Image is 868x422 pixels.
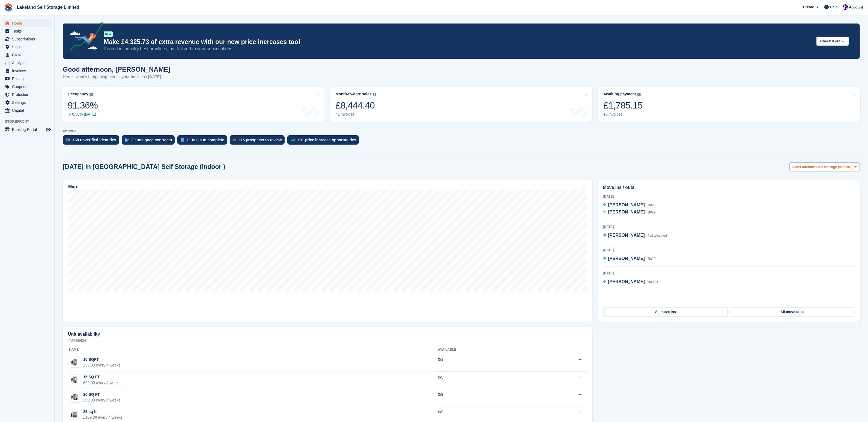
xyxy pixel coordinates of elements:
div: 0.58% [DATE] [68,112,98,117]
img: contract_signature_icon-13c848040528278c33f63329250d36e43548de30e8caae1d1a13099fd9432cc5.svg [125,138,129,142]
img: verify_identity-adf6edd0f0f0b5bbfe63781bf79b02c33cf7c696d77639b501bdc392416b5a36.svg [66,138,70,142]
img: Nick Aynsley [843,4,848,10]
div: 91.36% [68,100,98,111]
img: stora-icon-8386f47178a22dfd0bd8f6a31ec36ba5ce8667c1dd55bd0f319d3a0aa187defe.svg [4,3,13,11]
p: ACTIONS [63,130,860,133]
span: [PERSON_NAME] [608,203,645,207]
div: [DATE] [603,271,855,276]
span: Invoices [12,67,45,75]
img: price_increase_opportunities-93ffe204e8149a01c8c9dc8f82e8f89637d9d84a8eef4429ea346261dce0b2c0.svg [291,139,295,141]
img: 20-sqft-unit.jpg [69,393,80,401]
a: Map [63,180,592,322]
div: [DATE] [603,248,855,253]
a: 20 unsigned contracts [122,135,178,147]
a: [PERSON_NAME] B025 [603,202,656,209]
span: Protection [12,91,45,98]
span: [PERSON_NAME] [608,256,645,261]
span: B019 [648,257,655,261]
a: [PERSON_NAME] B019 [603,255,656,262]
div: 168 unverified identities [73,138,116,142]
div: Month-to-date sales [336,92,372,96]
div: £8,444.40 [336,100,376,111]
a: 168 unverified identities [63,135,122,147]
a: menu [3,43,52,51]
span: B029 [648,210,655,214]
a: menu [3,107,52,114]
h2: [DATE] in [GEOGRAPHIC_DATA] Self Storage (Indoor ) [63,163,225,171]
button: Site: Lakeland Self Storage (Indoor ) [789,162,860,171]
div: £109.00 every 4 weeks [83,415,123,420]
p: 7 available [68,338,587,342]
div: 20 SQ FT [83,392,120,397]
div: 101 price increase opportunities [298,138,356,142]
span: Analytics [12,59,45,67]
span: Help [830,4,838,10]
button: Check it out → [816,37,849,46]
span: [PERSON_NAME] [608,279,645,284]
td: 0/1 [438,354,530,371]
span: [PERSON_NAME] [608,233,645,238]
img: task-75834270c22a3079a89374b754ae025e5fb1db73e45f91037f5363f120a921f8.svg [181,138,184,142]
img: icon-info-grey-7440780725fd019a000dd9b08b2336e03edf1995a4989e88bcd33f0948082b44.svg [637,93,641,96]
span: Sites [12,43,45,51]
a: menu [3,83,52,90]
th: Name [68,345,438,354]
div: £99.00 every 4 weeks [83,397,120,403]
img: 25.jpg [69,411,80,418]
a: Preview store [45,126,52,133]
div: [DATE] [603,194,855,199]
div: NEW [104,31,113,37]
div: 15 SQ FT [83,374,120,380]
div: [DATE] [603,224,855,229]
div: 25 sq ft [83,409,123,415]
span: Tasks [12,27,45,35]
a: 215 prospects to review [230,135,287,147]
img: prospect-51fa495bee0391a8d652442698ab0144808aea92771e9ea1ae160a38d050c398.svg [233,138,236,142]
img: price-adjustments-announcement-icon-8257ccfd72463d97f412b2fc003d46551f7dbcb40ab6d574587a9cd5c0d94... [65,22,103,53]
span: Pricing [12,75,45,83]
div: £69.00 every 4 weeks [83,380,120,386]
span: Home [12,19,45,27]
a: menu [3,99,52,106]
h1: Good afternoon, [PERSON_NAME] [63,66,171,73]
span: B025 [648,203,655,207]
td: 0/5 [438,371,530,389]
a: menu [3,35,52,43]
h2: Unit availability [68,332,100,337]
div: 11 tasks to complete [187,138,224,142]
div: 41 invoices [336,112,376,117]
a: [PERSON_NAME] Not allocated [603,232,667,239]
span: [PERSON_NAME] [608,210,645,214]
img: icon-info-grey-7440780725fd019a000dd9b08b2336e03edf1995a4989e88bcd33f0948082b44.svg [90,93,93,96]
span: Not allocated [648,234,667,238]
a: menu [3,91,52,98]
a: Occupancy 91.36% 0.58% [DATE] [62,87,325,122]
a: [PERSON_NAME] B029 [603,209,656,216]
img: 15-sqft-unit.jpg [69,376,80,384]
a: menu [3,19,52,27]
div: 10 invoices [603,112,643,117]
a: menu [3,51,52,59]
a: menu [3,27,52,35]
div: 10 SQFT [83,357,120,362]
span: Lakeland Self Storage (Indoor ) [800,164,852,170]
span: Booking Portal [12,126,45,133]
div: £1,785.15 [603,100,643,111]
span: Capital [12,107,45,114]
img: 10-sqft-unit.jpg [69,358,80,366]
td: 0/9 [438,389,530,406]
a: All move ins [603,307,728,316]
h2: Map [68,184,77,189]
span: Settings [12,99,45,106]
a: menu [3,59,52,67]
h2: Move ins / outs [603,184,855,191]
p: Here's what's happening across your business [DATE] [63,74,171,80]
span: Storefront [5,119,54,124]
span: CRM [12,51,45,59]
a: 101 price increase opportunities [287,135,362,147]
img: icon-info-grey-7440780725fd019a000dd9b08b2336e03edf1995a4989e88bcd33f0948082b44.svg [373,93,376,96]
span: Create [803,4,814,10]
div: Occupancy [68,92,88,96]
p: Make £4,325.73 of extra revenue with our new price increases tool [104,38,812,46]
span: Subscriptions [12,35,45,43]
